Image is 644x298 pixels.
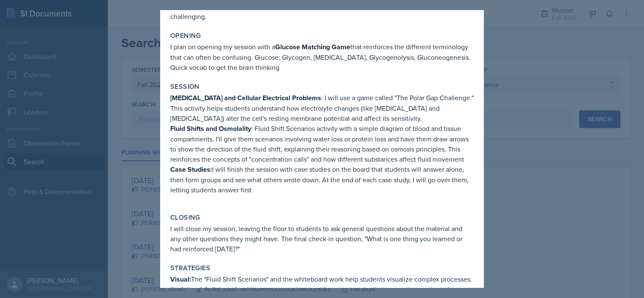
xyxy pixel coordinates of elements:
[275,42,350,52] strong: Glucose Matching Game
[170,213,200,222] label: Closing
[170,124,251,133] strong: Fluid Shifts and Osmolality
[170,164,474,195] p: I will finish the session with case studies on the board that students will answer alone, then fo...
[170,285,246,295] strong: Social and Collaborative:
[170,82,200,91] label: Session
[170,32,201,40] label: Opening
[170,93,321,103] strong: [MEDICAL_DATA] and Cellular Electrical Problems
[170,274,191,284] strong: Visual:
[170,274,474,285] p: The "Fluid Shift Scenarios" and the whiteboard work help students visualize complex processes.
[170,223,474,254] p: I will close my session, leaving the floor to students to ask general questions about the materia...
[170,93,474,123] p: : I will use a game called "The Polar Gap Challenge." This activity helps students understand how...
[170,123,474,164] p: : Fluid Shift Scenarios activity with a simple diagram of blood and tissue compartments. I'll giv...
[170,264,210,272] label: Strategies
[170,42,474,72] p: I plan on opening my session with a that reinforces the different terminology that can often be c...
[170,165,212,174] strong: Case Studies:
